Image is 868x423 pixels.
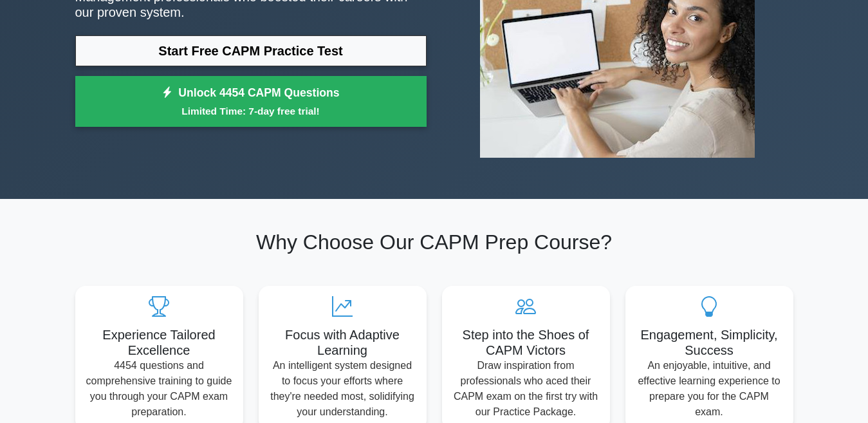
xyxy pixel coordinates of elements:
[75,230,793,254] h2: Why Choose Our CAPM Prep Course?
[75,76,427,127] a: Unlock 4454 CAPM QuestionsLimited Time: 7-day free trial!
[636,327,783,358] h5: Engagement, Simplicity, Success
[86,327,233,358] h5: Experience Tailored Excellence
[269,358,416,420] p: An intelligent system designed to focus your efforts where they're needed most, solidifying your ...
[75,35,427,66] a: Start Free CAPM Practice Test
[269,327,416,358] h5: Focus with Adaptive Learning
[452,327,600,358] h5: Step into the Shoes of CAPM Victors
[452,358,600,420] p: Draw inspiration from professionals who aced their CAPM exam on the first try with our Practice P...
[91,104,411,118] small: Limited Time: 7-day free trial!
[636,358,783,420] p: An enjoyable, intuitive, and effective learning experience to prepare you for the CAPM exam.
[86,358,233,420] p: 4454 questions and comprehensive training to guide you through your CAPM exam preparation.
